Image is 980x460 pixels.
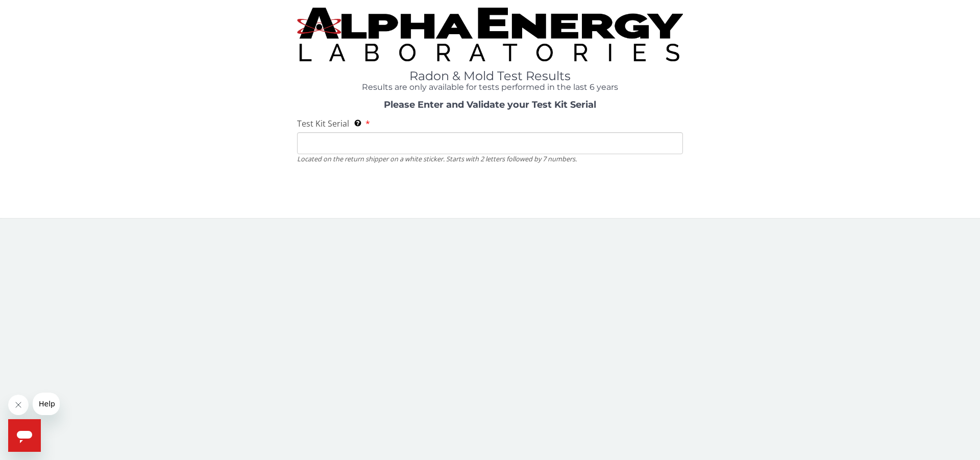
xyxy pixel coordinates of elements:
div: Located on the return shipper on a white sticker. Starts with 2 letters followed by 7 numbers. [297,154,683,163]
img: TightCrop.jpg [297,8,683,61]
h4: Results are only available for tests performed in the last 6 years [297,83,683,92]
strong: Please Enter and Validate your Test Kit Serial [384,99,596,110]
iframe: Close message [8,395,29,415]
h1: Radon & Mold Test Results [297,69,683,83]
iframe: Message from company [33,393,60,415]
iframe: Button to launch messaging window [8,419,41,452]
span: Test Kit Serial [297,118,349,129]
